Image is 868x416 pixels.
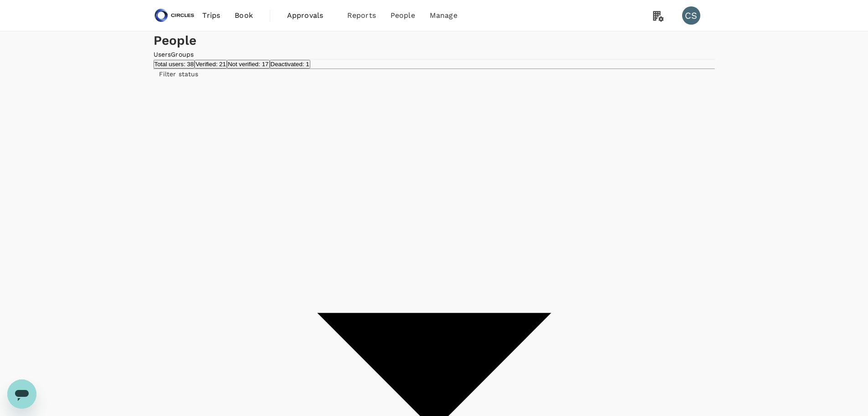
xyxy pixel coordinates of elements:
a: Users [154,51,171,58]
button: Total users: 38 [154,60,195,68]
a: Groups [171,51,194,58]
span: Book [235,10,253,21]
span: Filter status [154,70,204,78]
span: Approvals [287,10,333,21]
iframe: Button to launch messaging window, conversation in progress [7,379,36,409]
button: Deactivated: 1 [270,60,310,68]
span: People [390,10,415,21]
span: Trips [202,10,220,21]
span: Reports [347,10,376,21]
button: Verified: 21 [195,60,227,68]
span: Manage [430,10,457,21]
h1: People [154,32,715,50]
div: CS [682,6,700,25]
img: Circles [154,5,195,26]
button: Not verified: 17 [227,60,270,68]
